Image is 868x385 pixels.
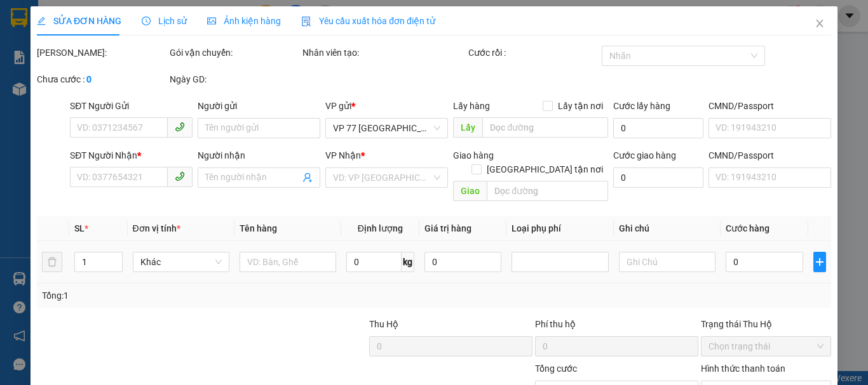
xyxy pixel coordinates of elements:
[175,122,185,132] span: phone
[198,148,320,162] div: Người nhận
[813,257,825,267] span: plus
[726,223,770,233] span: Cước hàng
[453,150,494,160] span: Giao hàng
[552,99,607,113] span: Lấy tận nơi
[453,101,490,111] span: Lấy hàng
[815,18,825,29] span: close
[487,181,607,201] input: Dọc đường
[506,216,613,241] th: Loại phụ phí
[74,223,85,233] span: SL
[701,317,831,331] div: Trạng thái Thu Hộ
[132,223,180,233] span: Đơn vị tính
[333,119,440,138] span: VP 77 Thái Nguyên
[170,72,300,86] div: Ngày GD:
[369,319,398,329] span: Thu Hộ
[424,223,471,233] span: Giá trị hàng
[453,117,482,138] span: Lấy
[701,363,785,374] label: Hình thức thanh toán
[175,171,185,181] span: phone
[70,99,193,113] div: SĐT Người Gửi
[468,46,599,60] div: Cước rồi :
[813,252,826,272] button: plus
[802,6,837,42] button: Close
[325,99,448,113] div: VP gửi
[325,150,361,160] span: VP Nhận
[613,216,720,241] th: Ghi chú
[301,16,311,27] img: icon
[301,16,435,26] span: Yêu cầu xuất hóa đơn điện tử
[401,252,414,272] span: kg
[142,16,187,26] span: Lịch sử
[207,16,281,26] span: Ảnh kiện hàng
[142,16,151,25] span: clock-circle
[86,74,92,84] b: 0
[618,252,715,272] input: Ghi Chú
[198,99,320,113] div: Người gửi
[482,117,607,138] input: Dọc đường
[240,252,336,272] input: VD: Bàn, Ghế
[37,16,121,26] span: SỬA ĐƠN HÀNG
[535,363,577,374] span: Tổng cước
[709,337,824,356] span: Chọn trạng thái
[207,16,216,25] span: picture
[37,46,167,60] div: [PERSON_NAME]:
[37,16,46,25] span: edit
[240,223,277,233] span: Tên hàng
[709,148,831,162] div: CMND/Passport
[358,223,403,233] span: Định lượng
[302,173,313,183] span: user-add
[535,317,698,336] div: Phí thu hộ
[70,148,193,162] div: SĐT Người Nhận
[170,46,300,60] div: Gói vận chuyển:
[613,101,670,111] label: Cước lấy hàng
[453,181,487,201] span: Giao
[613,150,675,160] label: Cước giao hàng
[481,162,607,176] span: [GEOGRAPHIC_DATA] tận nơi
[42,289,336,303] div: Tổng: 1
[140,252,221,271] span: Khác
[302,46,466,60] div: Nhân viên tạo:
[613,118,703,138] input: Cước lấy hàng
[613,167,703,188] input: Cước giao hàng
[709,99,831,113] div: CMND/Passport
[42,252,62,272] button: delete
[37,72,167,86] div: Chưa cước :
